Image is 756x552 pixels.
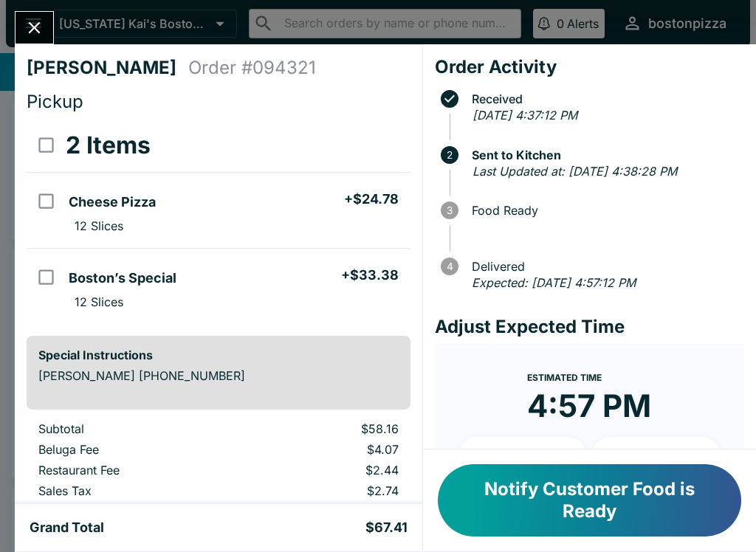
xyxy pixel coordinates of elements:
p: Beluga Fee [38,442,234,457]
h4: [PERSON_NAME] [27,57,188,79]
text: 4 [446,261,453,272]
button: Notify Customer Food is Ready [438,464,741,537]
p: $4.07 [258,442,398,457]
h5: + $24.78 [344,190,399,208]
text: 3 [447,204,453,216]
p: Restaurant Fee [38,463,234,477]
span: Delivered [464,260,744,273]
text: 2 [447,149,453,161]
p: 12 Slices [75,218,123,233]
span: Estimated Time [527,372,602,383]
button: Close [16,12,53,44]
p: $58.16 [258,421,398,436]
p: Subtotal [38,421,234,436]
h5: + $33.38 [341,266,399,284]
h5: Grand Total [30,519,104,537]
h4: Order Activity [435,56,744,78]
em: Last Updated at: [DATE] 4:38:28 PM [472,164,677,179]
h5: $67.41 [365,519,408,537]
p: $2.74 [258,483,398,498]
span: Food Ready [464,204,744,217]
h5: Boston’s Special [69,269,176,287]
table: orders table [27,119,410,324]
h4: Order # 094321 [188,57,316,79]
span: Sent to Kitchen [464,148,744,162]
p: [PERSON_NAME] [PHONE_NUMBER] [38,368,399,383]
span: Received [464,92,744,106]
table: orders table [27,421,410,504]
h3: 2 Items [66,131,151,160]
p: 12 Slices [75,294,123,309]
em: [DATE] 4:37:12 PM [472,108,577,123]
p: $2.44 [258,463,398,477]
h6: Special Instructions [38,348,399,362]
h5: Cheese Pizza [69,193,156,211]
button: + 20 [592,437,721,474]
h4: Adjust Expected Time [435,316,744,338]
span: Pickup [27,91,83,112]
time: 4:57 PM [527,387,651,425]
p: Sales Tax [38,483,234,498]
em: Expected: [DATE] 4:57:12 PM [472,275,636,290]
button: + 10 [458,437,587,474]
